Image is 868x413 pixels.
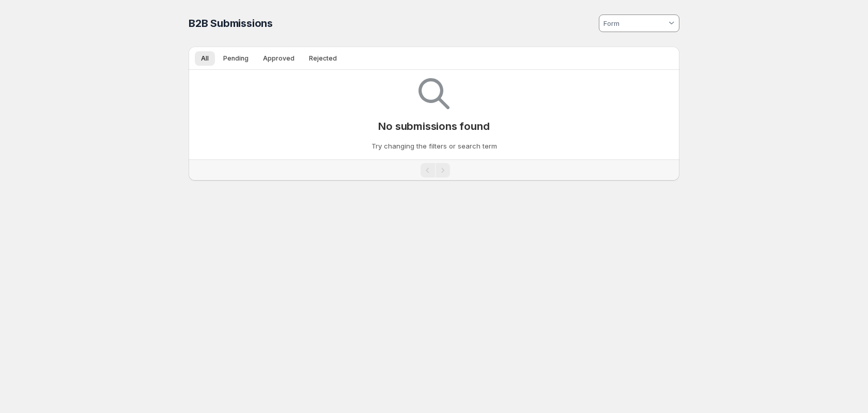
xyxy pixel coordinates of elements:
p: Try changing the filters or search term [371,141,497,151]
span: Rejected [309,54,337,63]
span: Pending [223,54,249,63]
span: All [201,54,209,63]
span: B2B Submissions [189,17,273,30]
nav: Pagination [189,159,679,181]
img: Empty search results [419,78,450,109]
input: Form [602,15,667,32]
p: No submissions found [378,120,489,132]
span: Approved [263,54,295,63]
